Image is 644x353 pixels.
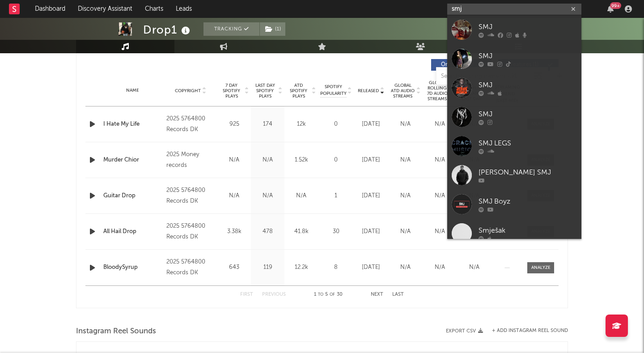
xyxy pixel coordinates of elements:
div: N/A [425,191,455,200]
div: 0 [320,120,352,129]
div: SMJ [479,21,577,32]
button: Next [371,292,383,297]
div: N/A [390,263,420,272]
span: of [330,293,335,297]
div: N/A [390,120,420,129]
span: Last Day Spotify Plays [253,83,277,99]
span: Spotify Popularity [320,84,347,97]
div: N/A [220,191,249,200]
div: 0 [320,156,352,165]
input: Search for artists [447,4,581,15]
button: Previous [262,292,286,297]
button: 99+ [607,5,614,13]
div: N/A [287,191,316,200]
div: 925 [220,120,249,129]
span: Originals ( 29 ) [437,62,478,68]
button: Originals(29) [431,59,491,71]
div: 478 [253,227,282,236]
div: N/A [425,263,455,272]
div: 2025 5764800 Records DK [166,221,215,242]
div: [PERSON_NAME] SMJ [479,167,577,178]
div: N/A [390,156,420,165]
div: 12k [287,120,316,129]
div: 2025 Money records [166,149,215,171]
a: BloodySyrup [103,263,162,272]
div: 99 + [610,2,621,9]
a: Guitar Drop [103,191,162,200]
span: Global Rolling 7D Audio Streams [425,80,449,102]
a: [PERSON_NAME] SMJ [447,161,581,190]
input: Search by song name or URL [436,73,531,80]
div: 2025 5764800 Records DK [166,185,215,207]
div: N/A [253,156,282,165]
div: Drop1 [143,22,192,37]
a: Murder Chior [103,156,162,165]
div: 1 5 30 [304,289,353,300]
a: All Hail Drop [103,227,162,236]
div: N/A [390,227,420,236]
button: + Add Instagram Reel Sound [492,328,568,333]
button: First [240,292,253,297]
span: Instagram Reel Sounds [76,326,156,337]
span: 7 Day Spotify Plays [220,83,243,99]
button: (1) [260,22,285,36]
div: Name [103,87,162,94]
div: [DATE] [356,156,386,165]
button: Last [392,292,404,297]
div: 12.2k [287,263,316,272]
div: [DATE] [356,191,386,200]
div: N/A [425,120,455,129]
div: SMJ Boyz [479,196,577,207]
span: Global ATD Audio Streams [390,83,415,99]
div: SMJ LEGS [479,138,577,149]
div: N/A [425,227,455,236]
div: 41.8k [287,227,316,236]
span: ATD Spotify Plays [287,83,310,99]
div: [DATE] [356,227,386,236]
div: N/A [220,156,249,165]
div: 30 [320,227,352,236]
div: 1 [320,191,352,200]
div: + Add Instagram Reel Sound [483,328,568,333]
a: SMJ Boyz [447,190,581,219]
div: 1.52k [287,156,316,165]
div: SMJ [479,109,577,119]
span: Copyright [175,88,201,94]
div: 119 [253,263,282,272]
button: Export CSV [446,328,483,334]
div: 8 [320,263,352,272]
div: SMJ [479,80,577,90]
span: ( 1 ) [259,22,286,36]
div: 643 [220,263,249,272]
div: N/A [459,263,489,272]
div: Smješak [479,225,577,236]
div: [DATE] [356,120,386,129]
a: SMJ [447,73,581,102]
a: I Hate My Life [103,120,162,129]
a: SMJ [447,15,581,44]
div: [DATE] [356,263,386,272]
span: Released [358,88,379,94]
div: N/A [253,191,282,200]
button: Tracking [203,22,259,36]
a: Smješak [447,219,581,248]
div: 3.38k [220,227,249,236]
div: 2025 5764800 Records DK [166,114,215,135]
div: N/A [390,191,420,200]
a: SMJ [447,44,581,73]
a: SMJ LEGS [447,132,581,161]
div: SMJ [479,51,577,61]
a: SMJ [447,102,581,132]
div: 2025 5764800 Records DK [166,257,215,278]
div: N/A [425,156,455,165]
div: 174 [253,120,282,129]
span: to [318,293,323,297]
